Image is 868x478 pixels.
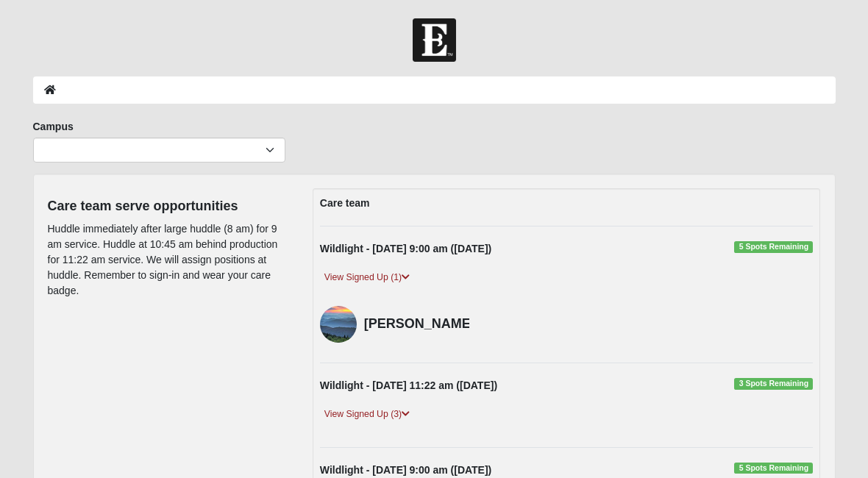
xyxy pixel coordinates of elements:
strong: Care team [320,197,370,209]
a: View Signed Up (3) [320,407,414,422]
span: 3 Spots Remaining [734,378,813,390]
a: View Signed Up (1) [320,270,414,285]
span: 5 Spots Remaining [734,463,813,474]
img: Church of Eleven22 Logo [413,18,456,62]
strong: Wildlight - [DATE] 9:00 am ([DATE]) [320,464,491,476]
h4: Care team serve opportunities [48,199,291,215]
label: Campus [33,119,74,134]
strong: Wildlight - [DATE] 11:22 am ([DATE]) [320,379,497,391]
strong: Wildlight - [DATE] 9:00 am ([DATE]) [320,243,491,254]
img: Jim Speed [320,306,357,343]
span: 5 Spots Remaining [734,241,813,253]
p: Huddle immediately after large huddle (8 am) for 9 am service. Huddle at 10:45 am behind producti... [48,221,291,299]
h4: [PERSON_NAME] [364,316,475,332]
